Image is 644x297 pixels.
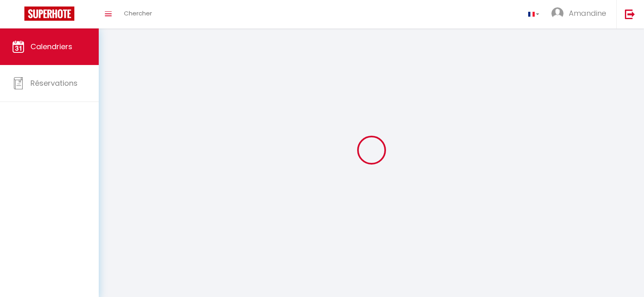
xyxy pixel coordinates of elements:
span: Amandine [569,8,606,18]
span: Calendriers [30,41,72,52]
img: Super Booking [24,7,74,21]
span: Chercher [124,9,152,17]
img: logout [625,9,635,19]
span: Réservations [30,78,78,88]
img: ... [551,7,564,20]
